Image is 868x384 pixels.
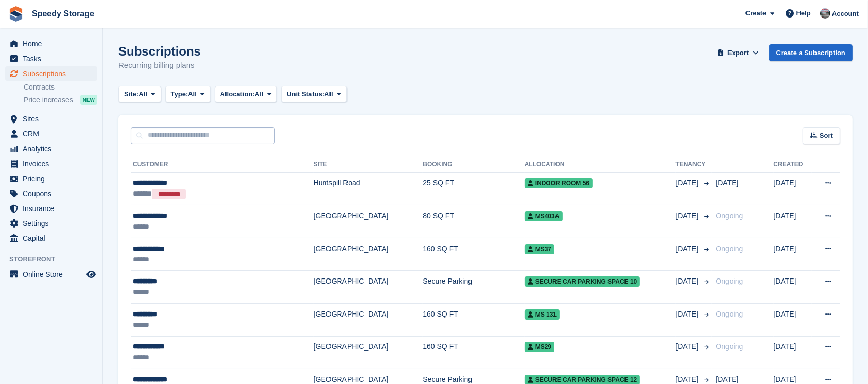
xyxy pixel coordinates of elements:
[314,205,423,238] td: [GEOGRAPHIC_DATA]
[423,238,524,271] td: 160 SQ FT
[281,86,346,103] button: Unit Status: All
[23,216,84,231] span: Settings
[5,171,97,186] a: menu
[188,89,197,99] span: All
[9,254,102,265] span: Storefront
[215,86,277,103] button: Allocation: All
[820,131,833,141] span: Sort
[423,156,524,173] th: Booking
[171,89,188,99] span: Type:
[525,309,560,320] span: MS 131
[131,156,314,173] th: Customer
[774,172,812,205] td: [DATE]
[314,271,423,304] td: [GEOGRAPHIC_DATA]
[165,86,211,103] button: Type: All
[525,342,554,352] span: MS29
[118,60,201,72] p: Recurring billing plans
[5,156,97,171] a: menu
[676,341,701,352] span: [DATE]
[774,271,812,304] td: [DATE]
[23,267,84,282] span: Online Store
[423,304,524,337] td: 160 SQ FT
[138,89,147,99] span: All
[5,201,97,216] a: menu
[525,244,554,254] span: MS37
[525,276,640,287] span: Secure car parking space 10
[314,156,423,173] th: Site
[314,172,423,205] td: Huntspill Road
[5,37,97,51] a: menu
[85,268,97,281] a: Preview store
[5,127,97,141] a: menu
[23,231,84,246] span: Capital
[220,89,255,99] span: Allocation:
[118,44,201,58] h1: Subscriptions
[716,212,743,220] span: Ongoing
[727,48,749,58] span: Export
[23,142,84,156] span: Analytics
[423,336,524,369] td: 160 SQ FT
[525,211,563,221] span: MS403A
[24,82,97,92] a: Contracts
[314,238,423,271] td: [GEOGRAPHIC_DATA]
[716,277,743,285] span: Ongoing
[774,156,812,173] th: Created
[423,172,524,205] td: 25 SQ FT
[774,238,812,271] td: [DATE]
[23,51,84,66] span: Tasks
[23,186,84,201] span: Coupons
[124,89,138,99] span: Site:
[820,8,830,19] img: Dan Jackson
[769,44,853,61] a: Create a Subscription
[5,186,97,201] a: menu
[716,310,743,318] span: Ongoing
[8,6,24,22] img: stora-icon-8386f47178a22dfd0bd8f6a31ec36ba5ce8667c1dd55bd0f319d3a0aa187defe.svg
[23,171,84,186] span: Pricing
[745,8,766,19] span: Create
[5,112,97,126] a: menu
[23,112,84,126] span: Sites
[23,127,84,141] span: CRM
[24,95,73,105] span: Price increases
[23,201,84,216] span: Insurance
[676,178,701,188] span: [DATE]
[23,66,84,81] span: Subscriptions
[5,142,97,156] a: menu
[716,342,743,351] span: Ongoing
[716,245,743,253] span: Ongoing
[676,243,701,254] span: [DATE]
[255,89,264,99] span: All
[23,37,84,51] span: Home
[287,89,324,99] span: Unit Status:
[525,156,676,173] th: Allocation
[676,156,712,173] th: Tenancy
[774,205,812,238] td: [DATE]
[796,8,811,19] span: Help
[676,309,701,320] span: [DATE]
[774,336,812,369] td: [DATE]
[24,94,97,106] a: Price increases NEW
[423,205,524,238] td: 80 SQ FT
[5,66,97,81] a: menu
[716,179,739,187] span: [DATE]
[23,156,84,171] span: Invoices
[5,51,97,66] a: menu
[832,9,859,19] span: Account
[28,5,98,22] a: Speedy Storage
[716,44,761,61] button: Export
[716,375,739,383] span: [DATE]
[314,336,423,369] td: [GEOGRAPHIC_DATA]
[525,178,593,188] span: Indoor Room 56
[5,216,97,231] a: menu
[118,86,161,103] button: Site: All
[676,211,701,221] span: [DATE]
[314,304,423,337] td: [GEOGRAPHIC_DATA]
[676,276,701,287] span: [DATE]
[5,267,97,282] a: menu
[774,304,812,337] td: [DATE]
[80,95,97,105] div: NEW
[423,271,524,304] td: Secure Parking
[5,231,97,246] a: menu
[324,89,333,99] span: All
